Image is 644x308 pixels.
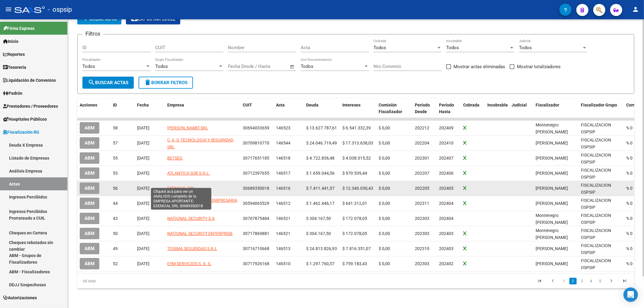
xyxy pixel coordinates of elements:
[243,261,269,266] span: 30717926168
[167,216,215,221] span: NATIONAL SECURITY S.A
[342,125,371,130] span: $ 6.541.332,39
[243,231,269,236] span: 30717869881
[581,243,611,255] span: FISCALIZACION OSPSIP
[342,246,371,251] span: $ 7.816.351,07
[596,276,605,286] li: page 5
[48,3,72,16] span: - ospsip
[137,216,149,221] span: [DATE]
[82,30,103,38] h3: Filtros
[379,201,390,206] span: $ 0,00
[536,122,568,134] span: Montenegro Rodolfo Edgardo
[511,103,527,107] span: Judicial
[581,138,611,149] span: FISCALIZACION OSPSIP
[626,156,633,160] span: % 0
[623,287,638,302] div: Open Intercom Messenger
[536,213,568,225] span: Montenegro Rodolfo Edgardo
[137,246,149,251] span: [DATE]
[85,125,95,131] span: ABM
[415,103,430,114] span: Período Desde
[536,246,568,251] span: Thompson Adrian
[113,231,118,236] span: 50
[340,99,376,119] datatable-header-cell: Intereses
[560,278,568,284] a: 1
[379,141,390,145] span: $ 0,00
[342,261,367,266] span: $ 759.183,43
[342,231,367,236] span: $ 172.078,05
[439,216,453,221] span: 202404
[306,186,335,191] span: $ 7.411.441,57
[80,213,99,224] button: ABM
[276,231,290,236] span: 146521
[289,63,296,70] button: Open calendar
[536,201,568,206] span: Thompson Adrian
[167,231,233,236] span: NATIONAL SECURITY ENTERPRISE
[379,125,390,130] span: $ 0,00
[3,103,58,110] span: Prestadores / Proveedores
[581,228,611,240] span: FISCALIZACION OSPSIP
[439,186,453,191] span: 202405
[85,141,95,146] span: ABM
[415,171,429,176] span: 202207
[379,156,390,160] span: $ 0,00
[243,216,269,221] span: 30707875484
[536,141,568,145] span: Thompson Adrian
[536,103,559,107] span: Fiscalizador
[581,103,617,107] span: Fiscalizador Grupo
[632,6,639,13] mat-icon: person
[243,156,269,160] span: 30717651185
[578,276,587,286] li: page 3
[509,99,533,119] datatable-header-cell: Judicial
[85,261,95,267] span: ABM
[379,261,390,266] span: $ 0,00
[243,201,269,206] span: 30594065529
[276,186,290,191] span: 146516
[547,278,559,284] a: go to previous page
[461,99,485,119] datatable-header-cell: Cobrada
[137,261,149,266] span: [DATE]
[85,246,95,252] span: ABM
[3,64,26,71] span: Tesorería
[626,141,633,145] span: % 0
[342,141,373,145] span: $ 17.313.638,03
[77,274,187,289] div: 60 total
[167,171,210,176] span: ATLANTICA SUR S.R.L.
[276,156,290,160] span: 146518
[379,186,390,191] span: $ 0,00
[167,125,208,130] span: [PERSON_NAME] SRL
[581,153,611,164] span: FISCALIZACION OSPSIP
[439,156,453,160] span: 202407
[3,51,25,58] span: Reportes
[144,80,187,85] span: Borrar Filtros
[82,77,134,89] button: Buscar Actas
[80,228,99,239] button: ABM
[243,125,269,130] span: 30694033659
[306,261,335,266] span: $ 1.297.760,57
[379,103,402,114] span: Comisión Fiscalizador
[82,64,95,69] span: Todos
[626,125,633,130] span: % 0
[304,99,340,119] datatable-header-cell: Deuda
[80,152,99,164] button: ABM
[276,201,290,206] span: 146512
[3,294,37,301] span: Autorizaciones
[167,246,217,251] span: TOSIMA SEGURIDAD S.R.L
[276,216,290,221] span: 146521
[139,77,193,89] button: Borrar Filtros
[626,231,633,236] span: % 0
[243,171,269,176] span: 30712397655
[559,276,569,286] li: page 1
[569,276,578,286] li: page 2
[373,45,386,50] span: Todos
[85,231,95,237] span: ABM
[415,246,429,251] span: 202310
[155,64,168,69] span: Todos
[342,216,367,221] span: $ 172.078,05
[137,141,149,145] span: [DATE]
[243,141,269,145] span: 30709810770
[463,103,479,107] span: Cobrada
[276,125,290,130] span: 146523
[228,64,252,69] input: Fecha inicio
[3,77,56,84] span: Liquidación de Convenios
[437,99,461,119] datatable-header-cell: Período Hasta
[167,198,237,210] span: SEGURIDAD INTEGRAL EMPRESARIA S A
